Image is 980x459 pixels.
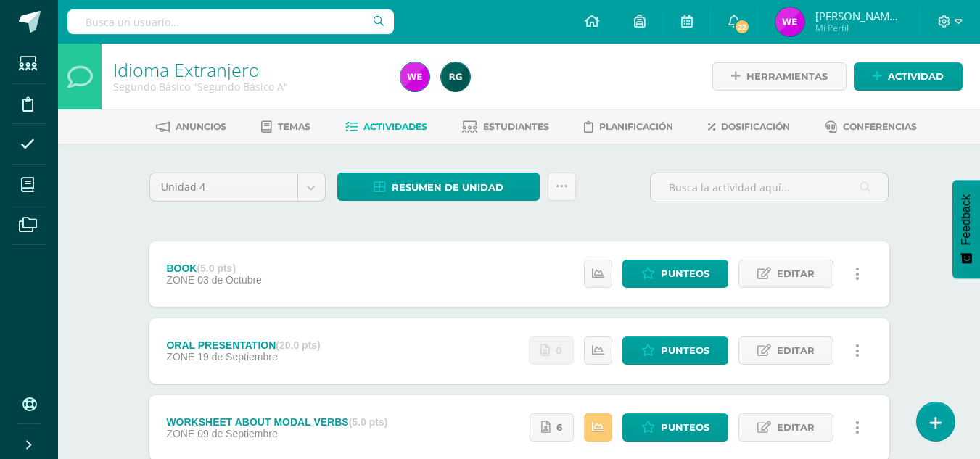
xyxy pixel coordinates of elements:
[278,121,310,132] span: Temas
[337,173,540,201] a: Resumen de unidad
[815,22,902,34] span: Mi Perfil
[777,260,815,287] span: Editar
[712,62,847,91] a: Herramientas
[276,339,320,351] strong: (20.0 pts)
[651,173,888,202] input: Busca la actividad aquí...
[815,9,902,23] span: [PERSON_NAME] de [PERSON_NAME]
[113,59,383,80] h1: Idioma Extranjero
[960,194,973,245] span: Feedback
[854,62,963,91] a: Actividad
[599,121,673,132] span: Planificación
[166,274,194,286] span: ZONE
[661,337,709,364] span: Punteos
[777,414,815,441] span: Editar
[556,414,562,441] span: 6
[775,7,804,36] img: ab30f28164eb0b6ad206bfa59284e1f6.png
[777,337,815,364] span: Editar
[166,262,262,274] div: BOOK
[363,121,427,132] span: Actividades
[261,115,310,138] a: Temas
[197,262,236,274] strong: (5.0 pts)
[349,416,388,428] strong: (5.0 pts)
[661,414,709,441] span: Punteos
[843,121,917,132] span: Conferencias
[197,274,262,286] span: 03 de Octubre
[197,351,278,363] span: 19 de Septiembre
[825,115,917,138] a: Conferencias
[529,336,574,365] a: No se han realizado entregas
[721,121,790,132] span: Dosificación
[622,260,728,288] a: Punteos
[166,416,387,428] div: WORKSHEET ABOUT MODAL VERBS
[952,180,980,278] button: Feedback - Mostrar encuesta
[622,413,728,442] a: Punteos
[530,413,574,442] a: 6
[345,115,427,138] a: Actividades
[392,174,503,201] span: Resumen de unidad
[462,115,549,138] a: Estudiantes
[556,337,562,364] span: 0
[441,62,470,91] img: e044b199acd34bf570a575bac584e1d1.png
[176,121,226,132] span: Anuncios
[113,57,260,82] a: Idioma Extranjero
[734,19,750,35] span: 22
[746,63,828,90] span: Herramientas
[888,63,944,90] span: Actividad
[197,428,278,439] span: 09 de Septiembre
[483,121,549,132] span: Estudiantes
[67,9,394,34] input: Busca un usuario...
[661,260,709,287] span: Punteos
[150,173,325,201] a: Unidad 4
[622,336,728,365] a: Punteos
[166,351,194,363] span: ZONE
[584,115,673,138] a: Planificación
[400,62,429,91] img: ab30f28164eb0b6ad206bfa59284e1f6.png
[156,115,226,138] a: Anuncios
[166,428,194,439] span: ZONE
[113,80,383,94] div: Segundo Básico 'Segundo Básico A'
[166,339,320,351] div: ORAL PRESENTATION
[708,115,790,138] a: Dosificación
[161,173,287,201] span: Unidad 4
